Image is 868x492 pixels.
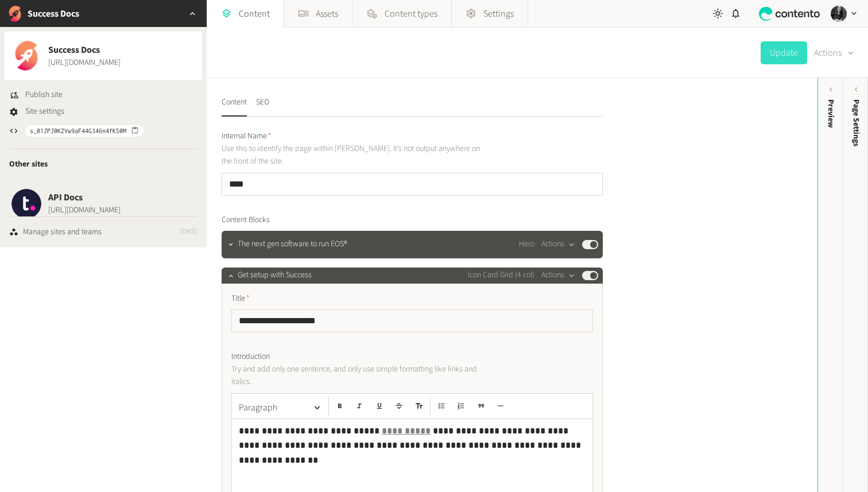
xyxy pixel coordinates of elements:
span: Success Docs [48,43,121,57]
span: [URL][DOMAIN_NAME] [48,204,121,216]
button: Actions [541,238,575,251]
button: s_01JPJ0KZVw9aF44G346n4fK50M [25,125,144,137]
button: Content [222,96,247,117]
button: Actions [541,269,575,282]
span: Internal Name [222,130,272,142]
span: Settings [483,7,514,21]
button: Publish site [9,89,63,101]
span: Hero [519,238,534,250]
a: Site settings [9,106,64,118]
h2: Success Docs [28,7,79,21]
span: Content types [385,7,437,21]
p: Try and add only one sentence, and only use simple formatting like links and italics. [231,363,493,389]
img: Success Docs [7,6,23,22]
div: Other sites [5,149,202,180]
div: Manage sites and teams [23,226,102,238]
a: [URL][DOMAIN_NAME] [48,57,121,69]
span: Title [231,293,250,305]
span: The next gen software to run EOS® [238,238,347,250]
span: Icon Card Grid (4 col) [468,269,534,281]
div: Preview [825,99,837,128]
span: Introduction [231,351,270,363]
button: Paragraph [234,396,326,419]
span: Page Settings [850,99,862,146]
span: API Docs [48,191,121,204]
span: Get setup with Success [238,269,312,281]
button: API DocsAPI Docs[URL][DOMAIN_NAME] [5,180,202,228]
img: Hollie Duncan [831,6,847,22]
img: API Docs [11,189,41,219]
button: Update [761,41,807,64]
img: Success Docs [11,41,41,71]
span: Content Blocks [222,214,270,226]
span: [DATE] [180,227,197,238]
button: SEO [256,96,269,117]
span: Site settings [25,106,64,118]
p: Use this to identify the page within [PERSON_NAME]. It’s not output anywhere on the front of the ... [222,142,483,168]
span: Publish site [25,89,63,101]
span: s_01JPJ0KZVw9aF44G346n4fK50M [30,126,126,136]
button: Actions [814,41,854,64]
a: Manage sites and teams [9,226,102,238]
